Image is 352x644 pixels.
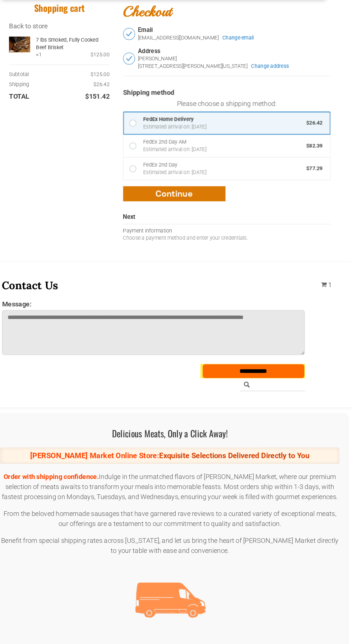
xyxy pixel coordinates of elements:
div: Breadcrumbs [22,20,118,29]
h2: Checkout [131,2,330,20]
span: 1 [329,271,332,277]
button: Continue [131,179,230,193]
div: Estimated arrival on: [DATE] [150,118,300,126]
td: Total [22,88,61,97]
a: Change email [227,33,257,40]
td: Subtotal [22,68,69,78]
span: $125.00 [100,69,118,74]
div: Estimated arrival on: [DATE] [150,162,300,169]
div: Estimated arrival on: [DATE] [150,140,300,147]
div: FedEx Home Delivery [150,111,304,118]
label: Message: [15,288,306,296]
div: Shipping method [131,85,330,93]
a: 7 lbs Smoked, Fully Cooked Beef Brisket [47,35,118,49]
h1: Shopping cart [22,2,118,13]
div: Payment information [131,218,330,226]
div: Address [145,46,330,53]
div: $77.29 [307,159,323,166]
div: × 1 [47,49,53,56]
p: Benefit from special shipping rates across [US_STATE], and let us bring the heart of [PERSON_NAME... [13,514,339,534]
div: [EMAIL_ADDRESS][DOMAIN_NAME] [145,33,223,40]
h3: Contact Us [14,268,306,281]
div: Choose a payment method and enter your credentials. [131,225,330,232]
div: $125.00 [53,49,118,56]
strong: Exquisite Selections Delivered Directly to You [166,434,310,442]
span: Shipping [22,78,41,85]
p: Please choose a shipping method: [131,95,330,104]
a: Back to store [22,21,59,29]
td: $26.42 [69,78,118,88]
p: Indulge in the unmatched flavors of [PERSON_NAME] Market, where our premium selection of meats aw... [13,453,339,482]
div: FedEx 2nd Day [150,155,304,162]
span: Order with shipping confidence. [16,454,108,462]
h1: Delicious Meats, Only a Click Away! [13,410,339,423]
div: [PERSON_NAME] [STREET_ADDRESS][PERSON_NAME][US_STATE] [145,53,251,67]
div: Next [131,205,330,216]
div: [PERSON_NAME] Market Online Store: [13,430,339,446]
span: $151.42 [95,88,118,97]
div: $26.42 [307,115,323,122]
div: FedEx 2nd Day AM [150,133,304,140]
p: Embrace the taste of luxury – your next culinary adventure begins with a simple click. [13,620,339,630]
div: Email [145,25,330,33]
a: Change address [254,60,291,67]
p: From the beloved homemade sausages that have garnered rave reviews to a curated variety of except... [13,489,339,508]
div: $82.39 [307,137,323,144]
